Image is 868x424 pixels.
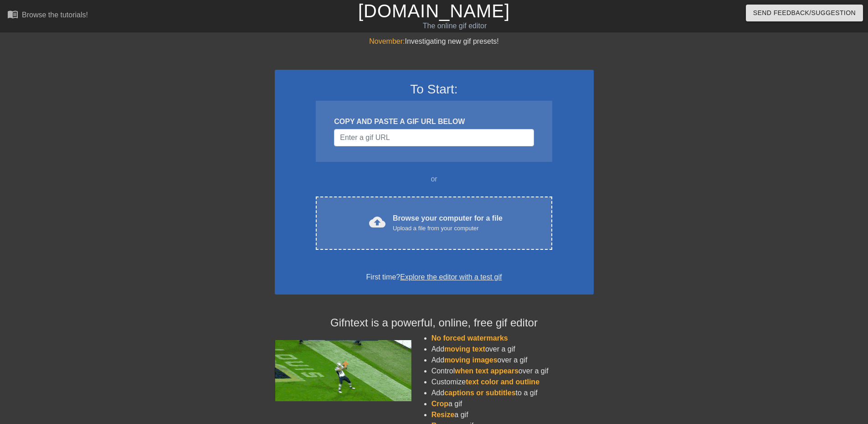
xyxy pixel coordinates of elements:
[275,36,594,47] div: Investigating new gif presets!
[746,5,863,21] button: Send Feedback/Suggestion
[275,316,594,330] h4: Gifntext is a powerful, online, free gif editor
[334,116,534,127] div: COPY AND PASTE A GIF URL BELOW
[294,21,616,31] div: The online gif editor
[298,174,570,185] div: or
[431,366,594,377] li: Control over a gif
[369,214,385,230] span: cloud_upload
[275,340,411,401] img: football_small.gif
[431,398,594,409] li: a gif
[7,9,88,23] a: Browse the tutorials!
[431,400,448,408] span: Crop
[22,11,88,19] div: Browse the tutorials!
[431,388,594,398] li: Add to a gif
[393,224,503,233] div: Upload a file from your computer
[431,411,455,419] span: Resize
[753,7,856,19] span: Send Feedback/Suggestion
[444,356,497,364] span: moving images
[466,378,539,386] span: text color and outline
[431,355,594,366] li: Add over a gif
[393,213,503,233] div: Browse your computer for a file
[431,409,594,420] li: a gif
[444,345,485,353] span: moving text
[369,37,405,45] span: November:
[287,82,582,97] h3: To Start:
[400,273,502,281] a: Explore the editor with a test gif
[358,1,510,21] a: [DOMAIN_NAME]
[431,334,508,342] span: No forced watermarks
[334,129,534,146] input: Username
[444,389,515,397] span: captions or subtitles
[455,367,519,375] span: when text appears
[287,272,582,283] div: First time?
[431,377,594,388] li: Customize
[7,9,18,20] span: menu_book
[431,344,594,355] li: Add over a gif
